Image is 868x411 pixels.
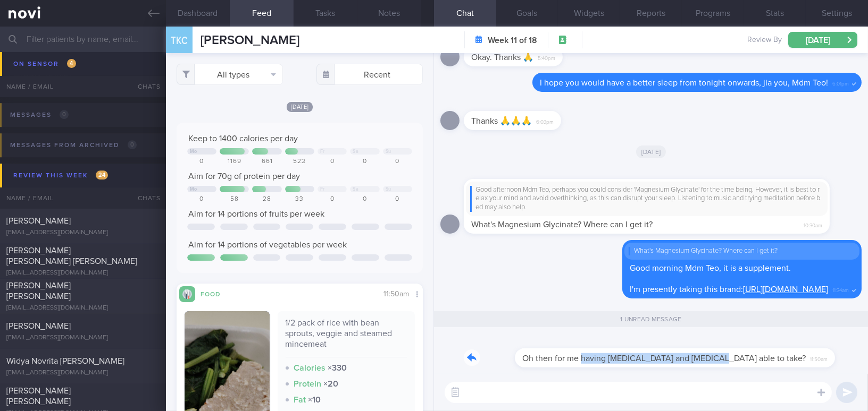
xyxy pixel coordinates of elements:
[286,318,407,357] div: 1/2 pack of rice with bean sprouts, veggie and steamed mincemeat
[383,290,409,298] span: 11:50am
[488,35,537,46] strong: Week 11 of 18
[353,149,358,155] div: Sa
[190,149,197,155] div: Mo
[201,34,299,47] span: [PERSON_NAME]
[6,52,160,60] div: [EMAIL_ADDRESS][DOMAIN_NAME]
[832,78,849,88] span: 6:01pm
[188,241,347,249] span: Aim for 14 portions of vegetables per week
[11,168,111,183] div: Review this week
[383,195,412,203] div: 0
[188,172,300,181] span: Aim for 70g of protein per day
[6,334,160,342] div: [EMAIL_ADDRESS][DOMAIN_NAME]
[294,364,326,372] strong: Calories
[328,364,347,372] strong: × 330
[6,369,160,377] div: [EMAIL_ADDRESS][DOMAIN_NAME]
[324,380,339,388] strong: × 20
[163,20,195,61] div: TKC
[6,322,71,330] span: [PERSON_NAME]
[630,264,791,272] span: Good morning Mdm Teo, it is a supplement.
[353,186,358,192] div: Sa
[320,186,325,192] div: Fr
[6,217,71,225] span: [PERSON_NAME]
[96,170,108,179] span: 24
[195,289,238,298] div: Food
[386,149,391,155] div: Su
[318,158,347,166] div: 0
[320,149,325,155] div: Fr
[308,396,321,404] strong: × 10
[187,158,216,166] div: 0
[540,79,828,87] span: I hope you would have a better sleep from tonight onwards, jia you, Mdm Teo!
[6,82,160,90] div: [EMAIL_ADDRESS][DOMAIN_NAME]
[804,219,822,229] span: 10:30am
[743,285,828,294] a: [URL][DOMAIN_NAME]
[6,70,71,78] span: [PERSON_NAME]
[383,158,412,166] div: 0
[630,285,828,294] span: I'm presently taking this brand:
[470,186,823,212] div: Good afternoon Mdm Teo, perhaps you could consider 'Magnesium Glycinate' for the time being. Howe...
[123,187,166,209] div: Chats
[471,53,533,62] span: Okay. Thanks 🙏
[6,387,71,406] span: [PERSON_NAME] [PERSON_NAME]
[7,108,71,122] div: Messages
[471,220,653,229] span: What's Magnesium Glycinate? Where can I get it?
[294,396,306,404] strong: Fat
[220,195,249,203] div: 58
[788,32,857,48] button: [DATE]
[128,140,137,149] span: 0
[285,158,314,166] div: 523
[636,145,666,158] span: [DATE]
[318,195,347,203] div: 0
[60,110,69,119] span: 0
[187,195,216,203] div: 0
[6,281,71,301] span: [PERSON_NAME] [PERSON_NAME]
[188,134,298,143] span: Keep to 1400 calories per day
[177,64,283,85] button: All types
[538,52,555,62] span: 5:40pm
[6,304,160,312] div: [EMAIL_ADDRESS][DOMAIN_NAME]
[6,246,137,266] span: [PERSON_NAME] [PERSON_NAME] [PERSON_NAME]
[832,284,849,294] span: 11:34am
[285,195,314,203] div: 33
[190,186,197,192] div: Mo
[536,116,554,126] span: 6:03pm
[287,102,313,112] span: [DATE]
[7,138,139,152] div: Messages from Archived
[252,195,281,203] div: 28
[6,357,124,365] span: Widya Novrita [PERSON_NAME]
[252,158,281,166] div: 661
[220,158,249,166] div: 1169
[471,117,532,125] span: Thanks 🙏🙏🙏
[629,247,855,255] div: What's Magnesium Glycinate? Where can I get it?
[747,36,782,45] span: Review By
[6,269,160,277] div: [EMAIL_ADDRESS][DOMAIN_NAME]
[350,195,379,203] div: 0
[294,380,322,388] strong: Protein
[188,210,324,218] span: Aim for 14 portions of fruits per week
[350,158,379,166] div: 0
[6,229,160,237] div: [EMAIL_ADDRESS][DOMAIN_NAME]
[386,186,391,192] div: Su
